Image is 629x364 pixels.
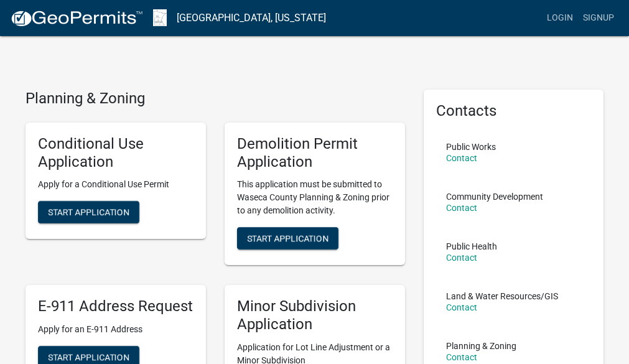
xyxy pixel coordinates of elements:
[237,178,393,217] p: This application must be submitted to Waseca County Planning & Zoning prior to any demolition act...
[48,207,129,217] span: Start Application
[446,192,543,201] p: Community Development
[247,233,328,243] span: Start Application
[153,9,167,26] img: Waseca County, Minnesota
[446,242,497,251] p: Public Health
[38,297,193,315] h5: E-911 Address Request
[38,135,193,171] h5: Conditional Use Application
[237,227,338,250] button: Start Application
[446,142,496,151] p: Public Works
[446,203,477,213] a: Contact
[446,153,477,163] a: Contact
[38,201,139,223] button: Start Application
[578,6,619,30] a: Signup
[237,297,393,334] h5: Minor Subdivision Application
[446,352,477,362] a: Contact
[436,102,592,120] h5: Contacts
[446,292,558,301] p: Land & Water Resources/GIS
[446,302,477,312] a: Contact
[48,352,129,362] span: Start Application
[26,90,405,108] h4: Planning & Zoning
[38,323,193,336] p: Apply for an E-911 Address
[446,342,516,350] p: Planning & Zoning
[237,135,393,171] h5: Demolition Permit Application
[542,6,578,30] a: Login
[446,253,477,263] a: Contact
[38,178,193,191] p: Apply for a Conditional Use Permit
[177,7,326,29] a: [GEOGRAPHIC_DATA], [US_STATE]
